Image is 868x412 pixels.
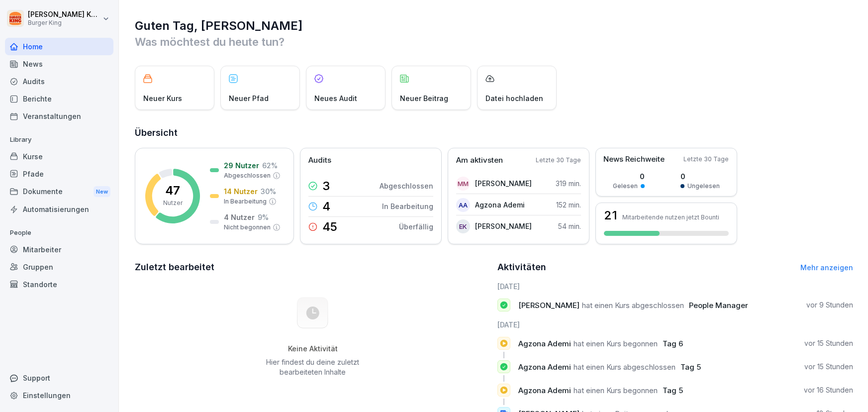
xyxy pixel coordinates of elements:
[5,369,113,387] div: Support
[574,362,675,372] span: hat einen Kurs abgeschlossen
[229,93,269,103] p: Neuer Pfad
[5,73,113,90] a: Audits
[456,177,470,191] div: MM
[262,160,278,171] p: 62 %
[518,339,571,348] span: Agzona Ademi
[687,182,720,191] p: Ungelesen
[5,55,113,73] a: News
[497,319,853,330] h6: [DATE]
[314,93,357,103] p: Neues Audit
[5,183,113,201] a: DokumenteNew
[804,362,853,372] p: vor 15 Stunden
[224,171,271,180] p: Abgeschlossen
[518,362,571,372] span: Agzona Ademi
[322,180,330,192] p: 3
[475,178,532,189] p: [PERSON_NAME]
[135,18,853,34] h1: Guten Tag, [PERSON_NAME]
[143,93,182,103] p: Neuer Kurs
[263,344,363,353] h5: Keine Aktivität
[556,200,581,210] p: 152 min.
[382,201,433,211] p: In Bearbeitung
[135,34,853,50] p: Was möchtest du heute tun?
[574,339,658,348] span: hat einen Kurs begonnen
[163,199,183,207] p: Nutzer
[456,155,503,166] p: Am aktivsten
[475,200,525,210] p: Agzona Ademi
[135,260,490,274] h2: Zuletzt bearbeitet
[475,221,532,231] p: [PERSON_NAME]
[518,386,571,395] span: Agzona Ademi
[574,386,658,395] span: hat einen Kurs begonnen
[683,155,729,164] p: Letzte 30 Tage
[224,212,255,222] p: 4 Nutzer
[556,178,581,189] p: 319 min.
[5,201,113,218] a: Automatisierungen
[308,155,331,166] p: Audits
[135,126,853,140] h2: Übersicht
[5,148,113,165] a: Kurse
[380,181,433,191] p: Abgeschlossen
[800,263,853,272] a: Mehr anzeigen
[804,338,853,348] p: vor 15 Stunden
[5,225,113,241] p: People
[603,154,665,165] p: News Reichweite
[582,301,684,310] span: hat einen Kurs abgeschlossen
[263,357,363,377] p: Hier findest du deine zuletzt bearbeiteten Inhalte
[5,165,113,183] a: Pfade
[5,276,113,293] a: Standorte
[680,171,720,182] p: 0
[485,93,543,103] p: Datei hochladen
[5,107,113,125] a: Veranstaltungen
[224,186,258,197] p: 14 Nutzer
[224,160,259,171] p: 29 Nutzer
[261,186,276,197] p: 30 %
[497,260,546,274] h2: Aktivitäten
[5,258,113,276] a: Gruppen
[806,300,853,310] p: vor 9 Stunden
[400,93,448,103] p: Neuer Beitrag
[399,221,433,232] p: Überfällig
[604,209,617,221] h3: 21
[456,219,470,233] div: EK
[558,221,581,231] p: 54 min.
[322,221,337,233] p: 45
[5,387,113,404] a: Einstellungen
[456,198,470,212] div: AA
[322,201,330,212] p: 4
[5,132,113,148] p: Library
[613,182,638,191] p: Gelesen
[224,197,267,206] p: In Bearbeitung
[165,185,180,197] p: 47
[613,171,645,182] p: 0
[258,212,269,222] p: 9 %
[5,183,113,201] div: Dokumente
[518,301,579,310] span: [PERSON_NAME]
[28,10,100,19] p: [PERSON_NAME] Karius
[497,281,853,292] h6: [DATE]
[28,19,100,26] p: Burger King
[94,186,110,198] div: New
[804,385,853,395] p: vor 16 Stunden
[5,241,113,258] a: Mitarbeiter
[689,301,748,310] span: People Manager
[663,339,683,348] span: Tag 6
[663,386,683,395] span: Tag 5
[5,38,113,55] a: Home
[5,90,113,107] a: Berichte
[680,362,701,372] span: Tag 5
[224,223,271,232] p: Nicht begonnen
[536,156,581,165] p: Letzte 30 Tage
[622,213,719,221] p: Mitarbeitende nutzen jetzt Bounti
